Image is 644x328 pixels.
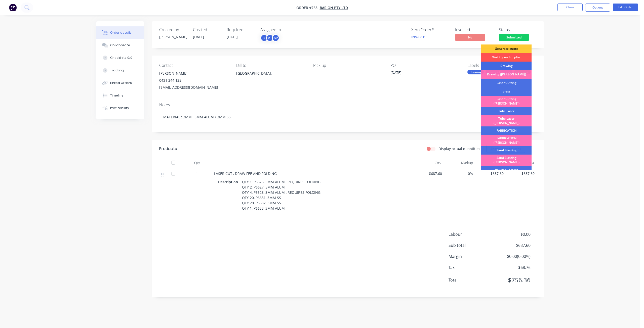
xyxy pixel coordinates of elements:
[481,135,532,146] div: FABRICATION ([PERSON_NAME])
[455,27,493,32] div: Invoiced
[159,84,228,91] div: [EMAIL_ADDRESS][DOMAIN_NAME]
[467,70,484,74] div: Drawing
[240,178,324,212] div: QTY 1, P6626, 5MM ALUM , REQUIRES FOLDING QTY 2, P6627, 5MM ALUM QTY 4, P6628, 3MM ALUM , REQUIRE...
[508,171,535,176] span: $687.60
[196,171,198,176] span: 1
[449,264,493,270] span: Tax
[96,52,144,64] button: Checklists 0/0
[481,62,532,70] div: Drawing
[236,70,305,77] div: [GEOGRAPHIC_DATA],
[413,158,444,168] div: Cost
[415,171,442,176] span: $687.60
[438,146,480,151] label: Display actual quantities
[227,34,238,39] span: [DATE]
[481,115,532,126] div: Tube Laser ([PERSON_NAME])
[110,93,124,98] div: Timeline
[159,63,228,68] div: Contact
[266,34,274,42] div: MS
[182,158,212,168] div: Qty
[260,27,311,32] div: Assigned to
[159,34,187,39] div: [PERSON_NAME]
[218,178,240,185] div: Description
[481,96,532,107] div: Laser Cutting ([PERSON_NAME])
[96,64,144,77] button: Tracking
[449,253,493,259] span: Margin
[390,63,459,68] div: PO
[475,158,506,168] div: Price
[481,79,532,87] div: Laser Cutting
[499,34,529,42] button: Submitted
[96,26,144,39] button: Order details
[411,34,426,39] a: INV-6819
[110,43,130,48] div: Collaborate
[455,34,485,40] span: No
[260,34,279,42] button: JGMSSP
[96,89,144,102] button: Timeline
[613,4,638,11] button: Edit Order
[499,27,537,32] div: Status
[446,171,473,176] span: 0%
[193,34,204,39] span: [DATE]
[272,34,279,42] div: SP
[313,63,382,68] div: Pick up
[493,242,530,248] span: $687.60
[481,146,532,155] div: Sand Blasting
[110,81,132,85] div: Linked Orders
[481,44,532,53] div: Generate quote
[481,87,532,96] div: press
[477,171,504,176] span: $687.60
[260,34,268,42] div: JG
[227,27,254,32] div: Required
[96,77,144,89] button: Linked Orders
[481,107,532,115] div: Tube Laser
[444,158,475,168] div: Markup
[320,5,348,10] a: BARION PTY LTD
[96,39,144,52] button: Collaborate
[110,56,132,60] div: Checklists 0/0
[110,30,132,35] div: Order details
[499,34,529,40] span: Submitted
[159,27,187,32] div: Created by
[236,63,305,68] div: Bill to
[159,70,228,91] div: [PERSON_NAME]0431 244 125[EMAIL_ADDRESS][DOMAIN_NAME]
[110,68,124,73] div: Tracking
[557,4,583,11] button: Close
[9,4,17,11] img: Factory
[449,277,493,283] span: Total
[481,126,532,135] div: FABRICATION
[214,171,277,176] span: LASER CUT , DRAW FEE AND FOLDING
[449,242,493,248] span: Sub total
[110,106,129,110] div: Profitability
[585,4,610,12] button: Options
[159,109,537,125] div: MATERIAL : 3MM , 5MM ALUM / 3MM SS
[193,27,221,32] div: Created
[159,70,228,77] div: [PERSON_NAME]
[481,53,532,62] div: Waiting on Supplier
[481,166,532,174] div: Powder Coating
[467,63,536,68] div: Labels
[493,231,530,237] span: $0.00
[481,70,532,79] div: Drawing ([PERSON_NAME])
[390,70,453,77] div: [DATE]
[296,5,320,10] span: Order #768 -
[236,70,305,86] div: [GEOGRAPHIC_DATA],
[493,253,530,259] span: $0.00 ( 0.00 %)
[159,103,537,107] div: Notes
[411,27,449,32] div: Xero Order #
[96,102,144,114] button: Profitability
[481,155,532,166] div: Sand Blasting ([PERSON_NAME])
[159,146,177,152] div: Products
[159,77,228,84] div: 0431 244 125
[493,264,530,270] span: $68.76
[449,231,493,237] span: Labour
[493,275,530,285] span: $756.36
